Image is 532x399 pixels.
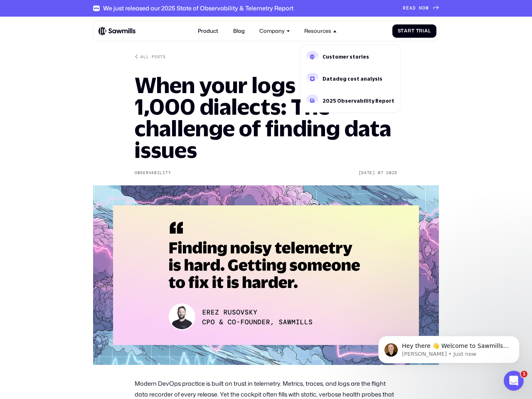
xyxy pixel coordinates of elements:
span: W [426,5,429,11]
h1: When your logs speak 1,000 dialects: The challenge of finding data issues [135,74,397,160]
div: Resources [300,24,341,38]
span: A [409,5,413,11]
a: StartTrial [392,24,436,38]
div: Customer stories [323,54,369,59]
span: O [422,5,426,11]
span: r [408,28,411,34]
a: READNOW [403,5,439,11]
span: R [403,5,406,11]
span: N [419,5,422,11]
span: t [411,28,415,34]
div: We just released our 2025 State of Observability & Telemetry Report [103,5,293,12]
div: Resources [304,28,331,34]
iframe: Intercom notifications message [366,318,532,377]
div: Company [259,28,285,34]
nav: Resources [300,38,400,113]
a: Product [194,24,222,38]
a: Datadog cost analysis [303,69,399,89]
a: All posts [135,54,166,59]
img: Noisy telemetry [93,185,439,365]
span: S [398,28,401,34]
span: a [424,28,428,34]
span: l [428,28,431,34]
div: [DATE] [359,170,375,175]
a: Blog [229,24,249,38]
div: All posts [140,54,165,59]
span: a [404,28,408,34]
a: Customer stories [303,47,399,67]
p: Message from Winston, sent Just now [36,32,143,39]
iframe: Intercom live chat [504,371,524,391]
a: 2025 Observability Report [303,91,399,111]
div: Company [255,24,294,38]
div: 2025 [386,170,397,175]
span: 1 [521,371,527,377]
div: Datadog cost analysis [323,76,382,81]
span: D [413,5,416,11]
span: t [401,28,404,34]
span: E [406,5,409,11]
span: i [423,28,424,34]
span: T [416,28,419,34]
div: Observability [135,170,171,175]
span: Hey there 👋 Welcome to Sawmills. The smart telemetry management platform that solves cost, qualit... [36,24,143,72]
div: 07 [378,170,383,175]
div: 2025 Observability Report [323,98,394,103]
span: r [419,28,423,34]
